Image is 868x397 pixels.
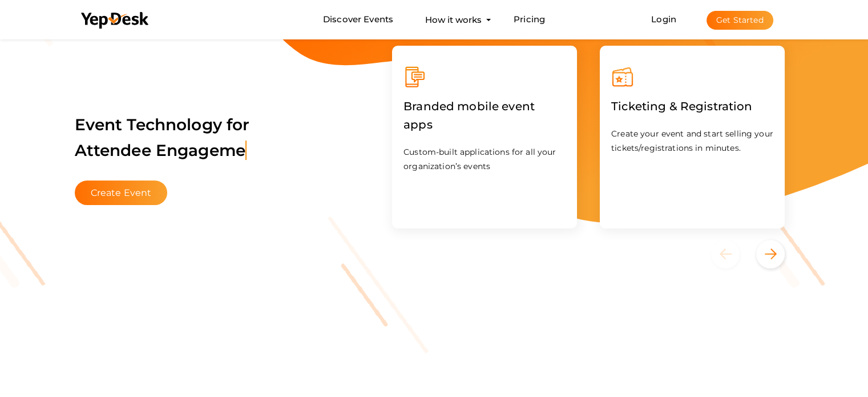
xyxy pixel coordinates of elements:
button: Previous [711,240,754,268]
label: Branded mobile event apps [403,89,566,142]
a: Login [651,14,676,25]
label: Event Technology for [75,98,250,178]
p: Create your event and start selling your tickets/registrations in minutes. [611,127,773,155]
a: Ticketing & Registration [611,102,752,113]
a: Branded mobile event apps [403,120,566,131]
span: Attendee Engageme [75,141,247,160]
button: Get Started [706,11,773,30]
button: How it works [422,9,485,30]
a: Discover Events [323,9,393,30]
button: Next [756,240,785,268]
p: Custom-built applications for all your organization’s events [403,145,566,174]
button: Create Event [75,181,168,205]
label: Ticketing & Registration [611,89,752,124]
a: Pricing [514,9,545,30]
